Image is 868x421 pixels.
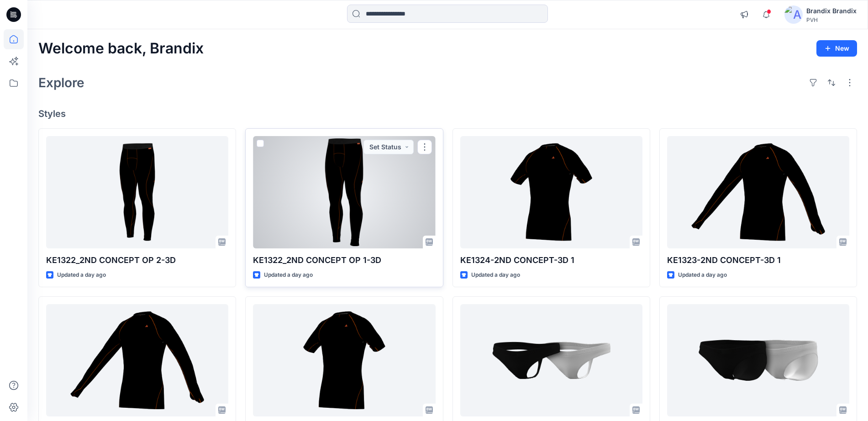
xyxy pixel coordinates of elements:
[678,270,727,280] p: Updated a day ago
[471,270,520,280] p: Updated a day ago
[46,304,228,416] a: KE1323-2ND CONCEPT-3D 1
[816,40,857,57] button: New
[46,136,228,248] a: KE1322_2ND CONCEPT OP 2-3D
[253,304,435,416] a: KE1324-2ND CONCEPT-3D 1
[253,254,435,267] p: KE1322_2ND CONCEPT OP 1-3D
[460,136,642,248] a: KE1324-2ND CONCEPT-3D 1
[460,254,642,267] p: KE1324-2ND CONCEPT-3D 1
[806,5,857,16] div: Brandix Brandix
[38,108,857,119] h4: Styles
[667,136,849,248] a: KE1323-2ND CONCEPT-3D 1
[38,75,84,90] h2: Explore
[460,304,642,416] a: QP3634O_3PK THONG
[46,254,228,267] p: KE1322_2ND CONCEPT OP 2-3D
[253,136,435,248] a: KE1322_2ND CONCEPT OP 1-3D
[784,5,803,24] img: avatar
[667,304,849,416] a: QP3635O_3PK BIKINI
[57,270,106,280] p: Updated a day ago
[38,40,204,57] h2: Welcome back, Brandix
[264,270,313,280] p: Updated a day ago
[667,254,849,267] p: KE1323-2ND CONCEPT-3D 1
[806,16,857,23] div: PVH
